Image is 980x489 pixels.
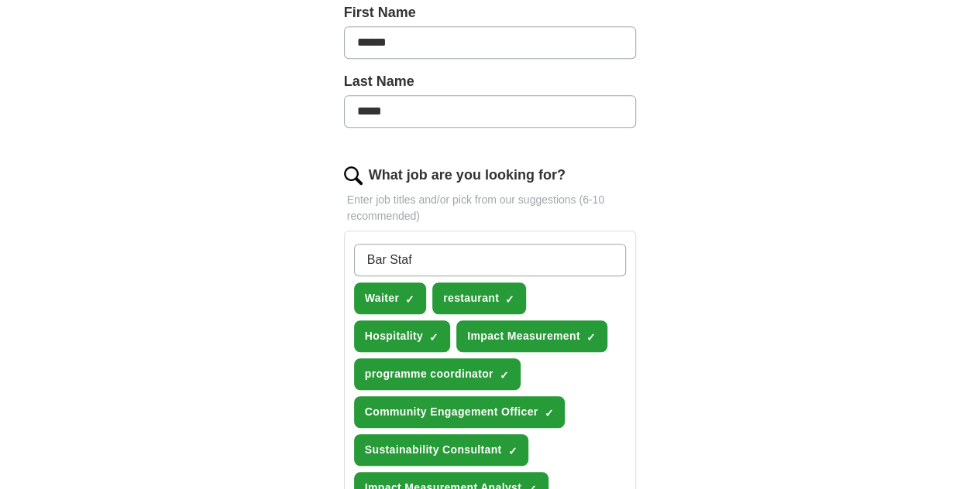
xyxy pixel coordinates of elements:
img: search.png [344,166,363,185]
input: Type a job title and press enter [354,244,627,276]
p: Enter job titles and/or pick from our suggestions (6-10 recommended) [344,192,637,224]
span: ✓ [429,331,438,344]
button: Community Engagement Officer✓ [354,396,566,428]
button: Sustainability Consultant✓ [354,434,529,466]
span: ✓ [405,293,414,306]
span: ✓ [505,293,514,306]
span: ✓ [544,407,553,419]
label: Last Name [344,71,637,92]
span: restaurant [443,290,499,306]
label: First Name [344,2,637,23]
button: programme coordinator✓ [354,358,521,390]
button: Waiter✓ [354,282,426,314]
button: restaurant✓ [432,282,526,314]
button: Impact Measurement✓ [456,320,607,352]
span: ✓ [586,331,596,344]
span: Impact Measurement [467,328,580,344]
span: programme coordinator [365,366,493,382]
span: ✓ [500,369,509,381]
span: ✓ [507,445,517,457]
span: Community Engagement Officer [365,404,538,420]
span: Hospitality [365,328,423,344]
label: What job are you looking for? [369,165,566,186]
button: Hospitality✓ [354,320,450,352]
span: Sustainability Consultant [365,442,502,458]
span: Waiter [365,290,399,306]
